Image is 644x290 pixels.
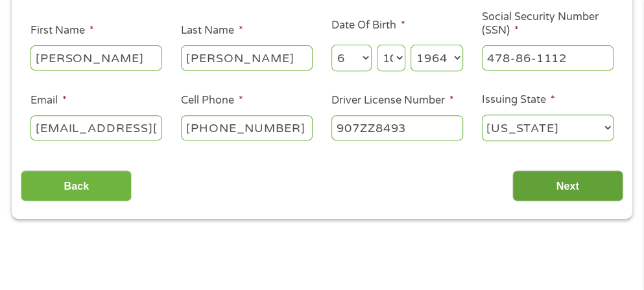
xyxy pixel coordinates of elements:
input: 078-05-1120 [482,45,614,70]
input: Back [21,170,132,202]
label: First Name [30,24,94,38]
label: Email [30,94,67,107]
input: Smith [181,45,313,70]
label: Driver License Number [331,94,454,107]
label: Cell Phone [181,94,243,107]
input: (541) 754-3010 [181,115,313,140]
label: Date Of Birth [331,19,405,32]
input: Next [512,170,623,202]
label: Issuing State [482,93,555,107]
input: john@gmail.com [30,115,162,140]
label: Last Name [181,24,243,38]
label: Social Security Number (SSN) [482,10,614,38]
input: John [30,45,162,70]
